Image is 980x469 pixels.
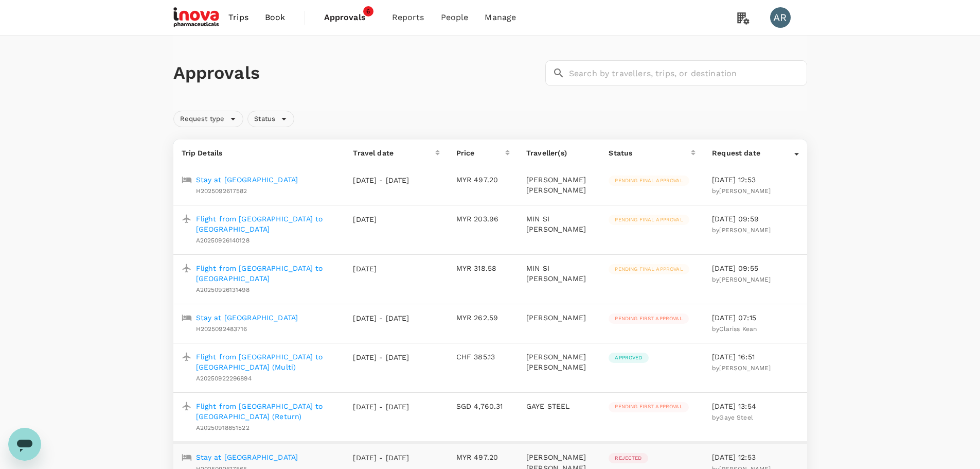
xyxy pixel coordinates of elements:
span: A20250922296894 [196,375,252,382]
p: [DATE] - [DATE] [353,175,409,185]
p: [PERSON_NAME] [PERSON_NAME] [526,352,592,372]
span: Approved [609,354,648,361]
span: by [712,364,771,372]
div: AR [770,7,791,28]
span: Pending first approval [609,315,688,322]
span: A20250918851522 [196,424,250,431]
p: [DATE] 13:54 [712,401,798,411]
p: [DATE] 12:53 [712,452,798,462]
p: SGD 4,760.31 [456,401,510,411]
p: Traveller(s) [526,148,592,158]
span: [PERSON_NAME] [719,364,771,372]
span: by [712,227,771,234]
div: Status [247,111,294,127]
p: MYR 203.96 [456,214,510,224]
a: Stay at [GEOGRAPHIC_DATA] [196,175,298,185]
span: by [712,325,757,333]
span: Clariss Kean [719,325,757,333]
span: H2025092617582 [196,187,247,195]
input: Search by travellers, trips, or destination [569,60,807,86]
span: A20250926140128 [196,237,250,244]
p: [PERSON_NAME] [PERSON_NAME] [526,175,592,195]
span: Manage [485,11,516,24]
span: Approvals [324,11,376,24]
div: Travel date [353,148,435,158]
span: Gaye Steel [719,414,753,421]
a: Stay at [GEOGRAPHIC_DATA] [196,452,298,462]
p: [DATE] - [DATE] [353,313,409,323]
div: Price [456,148,505,158]
p: [DATE] 16:51 [712,352,798,362]
a: Flight from [GEOGRAPHIC_DATA] to [GEOGRAPHIC_DATA] [196,263,337,284]
p: MYR 497.20 [456,175,510,185]
span: 6 [363,6,373,16]
span: A20250926131498 [196,286,250,293]
span: Pending first approval [609,403,688,410]
p: [DATE] [353,264,409,274]
span: Reports [392,11,424,24]
span: Status [248,114,281,124]
p: MYR 497.20 [456,452,510,462]
p: MYR 318.58 [456,263,510,273]
span: Pending final approval [609,216,689,223]
div: Request date [712,148,794,158]
p: [DATE] 09:59 [712,214,798,224]
span: by [712,414,753,421]
span: [PERSON_NAME] [719,227,771,234]
span: People [441,11,469,24]
span: Book [265,11,286,24]
p: [DATE] - [DATE] [353,453,409,463]
a: Flight from [GEOGRAPHIC_DATA] to [GEOGRAPHIC_DATA] (Multi) [196,352,337,372]
p: MYR 262.59 [456,312,510,323]
a: Flight from [GEOGRAPHIC_DATA] to [GEOGRAPHIC_DATA] [196,214,337,234]
img: iNova Pharmaceuticals [173,6,221,29]
span: Trips [228,11,248,24]
p: CHF 385.13 [456,352,510,362]
div: Request type [173,111,244,127]
p: [DATE] - [DATE] [353,352,409,362]
span: Rejected [609,455,648,462]
p: GAYE STEEL [526,401,592,411]
p: Trip Details [182,148,337,158]
span: H2025092483716 [196,325,247,333]
p: MIN SI [PERSON_NAME] [526,263,592,284]
p: [DATE] 12:53 [712,175,798,185]
span: Request type [174,114,231,124]
span: Pending final approval [609,266,689,273]
span: [PERSON_NAME] [719,187,771,195]
p: [DATE] 09:55 [712,263,798,273]
p: [DATE] 07:15 [712,312,798,323]
h1: Approvals [173,62,541,84]
span: Pending final approval [609,177,689,184]
span: by [712,276,771,283]
a: Flight from [GEOGRAPHIC_DATA] to [GEOGRAPHIC_DATA] (Return) [196,401,337,422]
p: [DATE] - [DATE] [353,402,409,412]
iframe: Button to launch messaging window [8,428,41,461]
span: [PERSON_NAME] [719,276,771,283]
p: [DATE] [353,214,409,224]
span: by [712,187,771,195]
p: MIN SI [PERSON_NAME] [526,214,592,234]
p: [PERSON_NAME] [526,312,592,323]
div: Status [609,148,691,158]
a: Stay at [GEOGRAPHIC_DATA] [196,312,298,323]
